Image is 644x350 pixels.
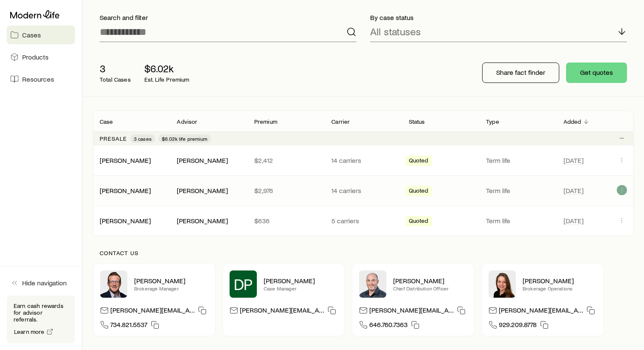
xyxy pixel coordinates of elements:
[370,26,421,37] p: All statuses
[134,285,208,292] p: Brokerage Manager
[496,68,545,77] p: Share fact finder
[100,156,151,164] a: [PERSON_NAME]
[110,306,195,317] p: [PERSON_NAME][EMAIL_ADDRESS][PERSON_NAME][DOMAIN_NAME]
[264,285,338,292] p: Case Manager
[14,302,68,323] p: Earn cash rewards for advisor referrals.
[22,75,54,83] span: Resources
[254,156,318,165] p: $2,412
[409,187,428,196] span: Quoted
[359,270,386,298] img: Dan Pierson
[486,118,499,125] p: Type
[22,53,49,61] span: Products
[369,306,454,317] p: [PERSON_NAME][EMAIL_ADDRESS][DOMAIN_NAME]
[22,279,67,287] span: Hide navigation
[486,186,549,195] p: Term life
[409,217,428,226] span: Quoted
[254,118,277,125] p: Premium
[100,156,151,165] div: [PERSON_NAME]
[331,156,395,165] p: 14 carriers
[93,111,634,236] div: Client cases
[563,216,584,225] span: [DATE]
[234,276,253,293] span: DP
[100,186,151,195] div: [PERSON_NAME]
[162,135,207,142] span: $6.02k life premium
[393,285,467,292] p: Chief Distribution Officer
[100,63,131,74] p: 3
[409,157,428,166] span: Quoted
[134,276,208,285] p: [PERSON_NAME]
[100,118,113,125] p: Case
[369,320,408,332] span: 646.760.7363
[499,320,537,332] span: 929.209.8778
[482,63,559,83] button: Share fact finder
[254,216,318,225] p: $636
[100,216,151,225] a: [PERSON_NAME]
[100,186,151,194] a: [PERSON_NAME]
[523,276,597,285] p: [PERSON_NAME]
[489,270,516,298] img: Ellen Wall
[144,63,190,74] p: $6.02k
[486,216,549,225] p: Term life
[331,118,350,125] p: Carrier
[254,186,318,195] p: $2,976
[14,329,45,335] span: Learn more
[100,250,627,256] p: Contact us
[134,135,152,142] span: 3 cases
[370,13,627,22] p: By case status
[7,26,75,44] a: Cases
[100,13,356,22] p: Search and filter
[110,320,147,332] span: 734.821.5537
[100,270,127,298] img: Matt Kaas
[7,273,75,292] button: Hide navigation
[7,70,75,88] a: Resources
[177,186,228,195] div: [PERSON_NAME]
[177,118,197,125] p: Advisor
[566,63,627,83] button: Get quotes
[331,216,395,225] p: 5 carriers
[331,186,395,195] p: 14 carriers
[100,76,131,83] p: Total Cases
[393,276,467,285] p: [PERSON_NAME]
[100,135,127,142] p: Presale
[563,186,584,195] span: [DATE]
[144,76,190,83] p: Est. Life Premium
[100,216,151,225] div: [PERSON_NAME]
[240,306,324,317] p: [PERSON_NAME][EMAIL_ADDRESS][DOMAIN_NAME]
[486,156,549,165] p: Term life
[409,118,425,125] p: Status
[177,156,228,165] div: [PERSON_NAME]
[264,276,338,285] p: [PERSON_NAME]
[523,285,597,292] p: Brokerage Operations
[499,306,583,317] p: [PERSON_NAME][EMAIL_ADDRESS][DOMAIN_NAME]
[177,216,228,225] div: [PERSON_NAME]
[563,156,584,165] span: [DATE]
[7,296,75,343] div: Earn cash rewards for advisor referrals.Learn more
[563,118,581,125] p: Added
[22,31,41,39] span: Cases
[7,48,75,66] a: Products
